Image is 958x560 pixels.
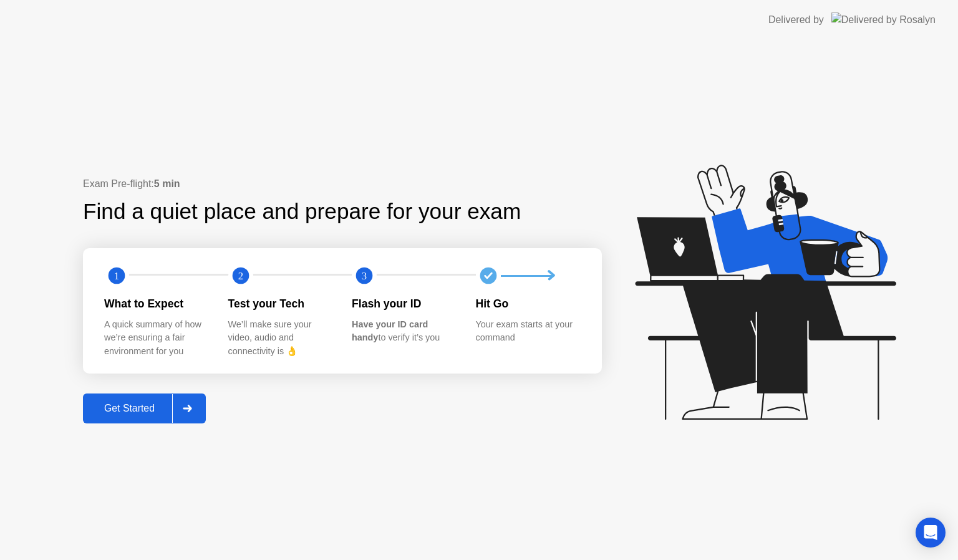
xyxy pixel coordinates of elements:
div: A quick summary of how we’re ensuring a fair environment for you [104,318,208,359]
div: Test your Tech [228,296,332,312]
div: Delivered by [768,12,824,27]
text: 2 [238,270,243,282]
div: We’ll make sure your video, audio and connectivity is 👌 [228,318,332,359]
div: What to Expect [104,296,208,312]
div: Hit Go [476,296,580,312]
button: Get Started [83,393,206,423]
b: Have your ID card handy [352,319,428,343]
b: 5 min [154,178,180,189]
text: 3 [362,270,367,282]
div: Exam Pre-flight: [83,176,602,191]
div: Get Started [87,403,172,414]
div: to verify it’s you [352,318,456,345]
img: Delivered by Rosalyn [831,12,936,27]
div: Your exam starts at your command [476,318,580,345]
div: Find a quiet place and prepare for your exam [83,195,523,228]
div: Open Intercom Messenger [916,518,946,548]
text: 1 [114,270,119,282]
div: Flash your ID [352,296,456,312]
